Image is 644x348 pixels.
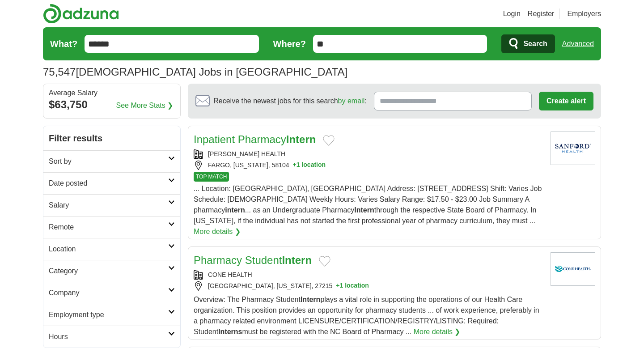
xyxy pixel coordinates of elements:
[43,64,76,80] span: 75,547
[301,296,320,303] strong: Intern
[414,327,461,337] a: More details ❯
[503,8,521,19] a: Login
[194,254,312,266] a: Pharmacy StudentIntern
[49,288,168,298] h2: Company
[49,178,168,189] h2: Date posted
[528,8,555,19] a: Register
[273,37,306,51] label: Where?
[43,66,347,78] h1: [DEMOGRAPHIC_DATA] Jobs in [GEOGRAPHIC_DATA]
[194,172,229,182] span: TOP MATCH
[319,256,330,267] button: Add to favorite jobs
[43,150,180,172] a: Sort by
[218,328,242,335] strong: Interns
[336,281,339,291] span: +
[43,238,180,260] a: Location
[293,161,297,170] span: +
[194,281,543,291] div: [GEOGRAPHIC_DATA], [US_STATE], 27215
[43,216,180,238] a: Remote
[43,4,119,24] img: Adzuna logo
[336,281,369,291] button: +1 location
[539,92,593,110] button: Create alert
[567,8,601,19] a: Employers
[194,133,316,145] a: Inpatient PharmacyIntern
[49,97,175,113] div: $63,750
[49,244,168,255] h2: Location
[49,266,168,276] h2: Category
[213,96,366,106] span: Receive the newest jobs for this search :
[323,135,335,146] button: Add to favorite jobs
[49,200,168,211] h2: Salary
[43,326,180,348] a: Hours
[43,194,180,216] a: Salary
[208,271,252,278] a: CONE HEALTH
[43,260,180,282] a: Category
[194,185,542,225] span: ... Location: [GEOGRAPHIC_DATA], [GEOGRAPHIC_DATA] Address: [STREET_ADDRESS] Shift: Varies Job Sc...
[562,35,594,53] a: Advanced
[523,35,547,53] span: Search
[43,126,180,150] h2: Filter results
[338,97,365,105] a: by email
[50,37,77,51] label: What?
[194,226,241,237] a: More details ❯
[225,206,245,214] strong: intern
[116,100,174,111] a: See More Stats ❯
[551,132,595,165] img: Sanford Health logo
[49,331,168,342] h2: Hours
[49,156,168,167] h2: Sort by
[49,89,175,97] div: Average Salary
[43,172,180,194] a: Date posted
[194,161,543,170] div: FARGO, [US_STATE], 58104
[501,34,555,53] button: Search
[194,296,539,335] span: Overview: The Pharmacy Student plays a vital role in supporting the operations of our Health Care...
[293,161,326,170] button: +1 location
[49,222,168,233] h2: Remote
[551,252,595,286] img: Cone Health logo
[208,150,285,157] a: [PERSON_NAME] HEALTH
[43,282,180,304] a: Company
[354,206,374,214] strong: Intern
[282,254,312,266] strong: Intern
[286,133,316,145] strong: Intern
[49,310,168,320] h2: Employment type
[43,304,180,326] a: Employment type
